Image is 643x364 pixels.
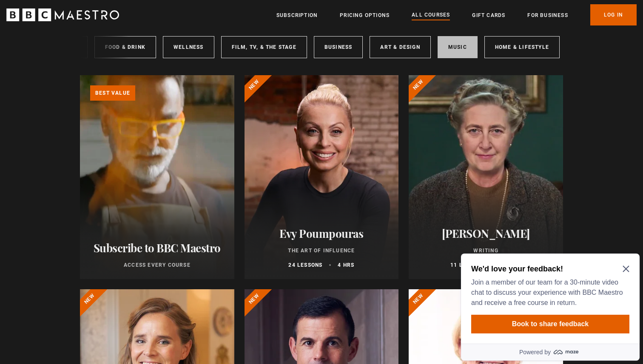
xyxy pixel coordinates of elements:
a: Log In [590,4,637,25]
button: Book to share feedback [14,65,172,83]
p: Join a member of our team for a 30-minute video chat to discuss your experience with BBC Maestro ... [14,27,168,58]
nav: Primary [276,4,637,25]
a: All Courses [412,11,450,20]
a: Home & Lifestyle [484,36,560,58]
a: Business [314,36,363,58]
p: 24 lessons [288,261,322,269]
a: Music [438,36,478,58]
h2: [PERSON_NAME] [419,227,553,240]
p: 11 lessons [450,261,484,269]
p: 4 hrs [338,261,354,269]
p: Best value [90,85,135,101]
h2: We'd love your feedback! [14,14,168,24]
p: Writing [419,247,553,254]
a: Evy Poumpouras The Art of Influence 24 lessons 4 hrs New [245,75,399,279]
a: Powered by maze [3,93,182,110]
button: Close Maze Prompt [165,15,172,22]
a: Film, TV, & The Stage [221,36,307,58]
a: Art & Design [370,36,430,58]
a: Subscription [276,11,318,20]
a: Pricing Options [340,11,390,20]
a: Gift Cards [472,11,505,20]
a: Wellness [163,36,214,58]
p: The Art of Influence [255,247,389,254]
a: For business [527,11,568,20]
a: [PERSON_NAME] Writing 11 lessons 2.5 hrs New [409,75,563,279]
h2: Evy Poumpouras [255,227,389,240]
svg: BBC Maestro [6,8,119,21]
div: Optional study invitation [3,3,182,110]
